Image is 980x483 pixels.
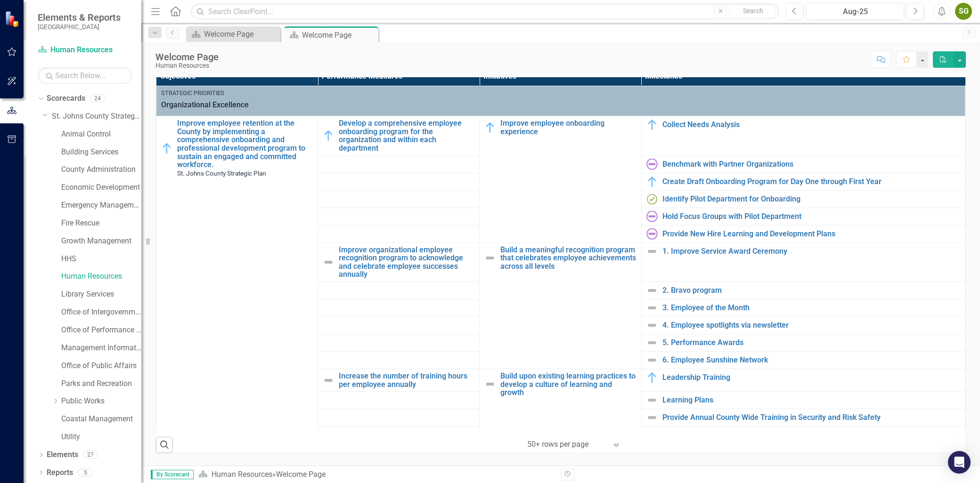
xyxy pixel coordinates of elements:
img: Not Defined [323,375,334,386]
a: Improve organizational employee recognition program to acknowledge and celebrate employee success... [339,246,474,279]
a: Scorecards [47,93,85,104]
td: Double-Click to Edit Right Click for Context Menu [641,116,965,155]
a: Parks and Recreation [61,378,141,389]
span: Organizational Excellence [161,100,960,111]
img: Not Defined [646,320,658,331]
img: ClearPoint Strategy [5,11,21,27]
img: Not Started [646,228,658,240]
a: Growth Management [61,236,141,247]
td: Double-Click to Edit Right Click for Context Menu [641,334,965,351]
img: Not Defined [484,378,496,390]
td: Double-Click to Edit Right Click for Context Menu [480,116,641,242]
a: 6. Employee Sunshine Network [662,356,960,364]
td: Double-Click to Edit Right Click for Context Menu [641,282,965,299]
img: Not Defined [646,412,658,423]
td: Double-Click to Edit Right Click for Context Menu [641,155,965,173]
img: Not Defined [646,302,658,314]
a: Public Works [61,396,141,407]
button: SG [955,3,972,20]
a: Library Services [61,289,141,300]
td: Double-Click to Edit Right Click for Context Menu [641,299,965,316]
td: Double-Click to Edit Right Click for Context Menu [641,392,965,409]
div: Welcome Page [204,28,278,40]
span: By Scorecard [151,470,194,479]
img: Not Defined [646,285,658,296]
div: Welcome Page [276,470,326,479]
small: [GEOGRAPHIC_DATA] [38,23,121,31]
td: Double-Click to Edit Right Click for Context Menu [641,351,965,369]
td: Double-Click to Edit Right Click for Context Menu [641,369,965,391]
a: 1. Improve Service Award Ceremony [662,247,960,256]
a: Utility [61,432,141,443]
img: In Progress [646,372,658,383]
td: Double-Click to Edit Right Click for Context Menu [318,116,480,155]
td: Double-Click to Edit Right Click for Context Menu [641,316,965,334]
td: Double-Click to Edit Right Click for Context Menu [641,173,965,190]
a: Reports [47,467,73,478]
a: Office of Performance & Transparency [61,325,141,336]
a: Human Resources [38,45,132,56]
img: Not Defined [323,257,334,268]
button: Search [729,5,776,18]
div: Welcome Page [302,29,376,41]
img: Not Defined [646,354,658,366]
a: 3. Employee of the Month [662,304,960,312]
span: Search [743,7,763,15]
a: Collect Needs Analysis [662,121,960,129]
a: Elements [47,450,78,460]
a: 4. Employee spotlights via newsletter [662,321,960,330]
a: Office of Public Affairs [61,361,141,371]
a: Develop a comprehensive employee onboarding program for the organization and within each department [339,119,474,152]
a: St. Johns County Strategic Plan [52,111,141,122]
a: County Administration [61,164,141,175]
a: Identify Pilot Department for Onboarding [662,195,960,203]
a: Economic Development [61,182,141,193]
img: In Progress [646,119,658,130]
div: 5 [78,468,93,476]
a: Welcome Page [188,28,278,40]
img: Not Defined [484,252,496,264]
div: » [198,469,554,480]
a: Fire Rescue [61,218,141,229]
a: Create Draft Onboarding Program for Day One through First Year [662,177,960,186]
a: Animal Control [61,129,141,140]
span: St. Johns County Strategic Plan [177,169,266,177]
img: Not Defined [646,394,658,406]
img: In Progress [161,143,172,154]
a: 5. Performance Awards [662,338,960,347]
img: Not Started [646,159,658,170]
a: Provide Annual County Wide Training in Security and Risk Safety [662,413,960,422]
a: Increase the number of training hours per employee annually [339,372,474,388]
a: 2. Bravo program [662,286,960,295]
img: Not Started [646,211,658,222]
img: Completed [646,193,658,205]
a: Management Information Systems [61,343,141,354]
input: Search ClearPoint... [191,3,779,20]
img: In Progress [323,130,334,141]
span: Elements & Reports [38,12,121,23]
img: In Progress [484,122,496,133]
div: Aug-25 [809,6,901,17]
img: Not Defined [646,246,658,257]
td: Double-Click to Edit Right Click for Context Menu [641,409,965,427]
td: Double-Click to Edit Right Click for Context Menu [641,190,965,208]
a: Provide New Hire Learning and Development Plans [662,230,960,238]
td: Double-Click to Edit Right Click for Context Menu [641,242,965,282]
a: Office of Intergovernmental Affairs [61,307,141,318]
img: In Progress [646,176,658,187]
div: 24 [90,95,105,103]
td: Double-Click to Edit Right Click for Context Menu [318,369,480,391]
a: Learning Plans [662,396,960,404]
a: Emergency Management [61,200,141,211]
div: Welcome Page [155,52,219,62]
a: Build upon existing learning practices to develop a culture of learning and growth [500,372,636,397]
a: Building Services [61,147,141,158]
a: Coastal Management [61,414,141,425]
td: Double-Click to Edit Right Click for Context Menu [641,208,965,225]
a: Hold Focus Groups with Pilot Department [662,212,960,221]
td: Double-Click to Edit Right Click for Context Menu [318,242,480,282]
td: Double-Click to Edit Right Click for Context Menu [480,242,641,369]
input: Search Below... [38,67,132,84]
a: Human Resources [61,271,141,282]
